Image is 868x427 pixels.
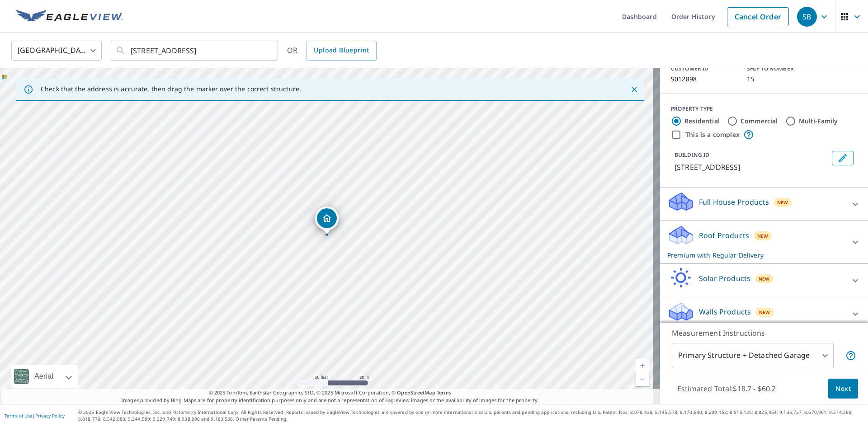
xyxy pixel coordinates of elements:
[287,41,377,61] div: OR
[78,409,863,422] p: © 2025 Eagle View Technologies, Inc. and Pictometry International Corp. All Rights Reserved. Repo...
[727,7,789,26] a: Cancel Order
[35,413,65,419] a: Privacy Policy
[307,41,376,61] a: Upload Blueprint
[835,383,851,394] span: Next
[699,197,769,207] p: Full House Products
[667,301,861,327] div: Walls ProductsNew
[741,117,778,126] label: Commercial
[315,206,339,235] div: Dropped pin, building 1, Residential property, 402 5th St NW Mitchellville, IA 50169
[685,130,740,139] label: This is a complex
[16,10,123,23] img: EV Logo
[777,199,788,206] span: New
[675,162,828,173] p: [STREET_ADDRESS]
[799,117,838,126] label: Multi-Family
[845,350,856,361] span: Your report will include the primary structure and a detached garage if one exists.
[667,191,861,217] div: Full House ProductsNew
[828,379,858,399] button: Next
[672,328,856,338] p: Measurement Instructions
[672,343,834,368] div: Primary Structure + Detached Garage
[671,65,736,73] p: CUSTOMER ID
[797,7,817,27] div: SB
[759,275,770,282] span: New
[684,117,720,126] label: Residential
[675,151,709,159] p: BUILDING ID
[670,379,783,399] p: Estimated Total: $18.7 - $60.2
[759,309,770,316] span: New
[314,45,369,56] span: Upload Blueprint
[747,75,812,83] p: 15
[5,413,65,418] p: |
[757,232,769,239] span: New
[667,267,861,293] div: Solar ProductsNew
[32,365,56,388] div: Aerial
[397,389,435,396] a: OpenStreetMap
[699,306,751,317] p: Walls Products
[667,225,861,260] div: Roof ProductsNewPremium with Regular Delivery
[131,38,259,63] input: Search by address or latitude-longitude
[747,65,812,73] p: SHIP TO NUMBER
[671,105,857,113] div: PROPERTY TYPE
[628,84,640,95] button: Close
[636,372,649,386] a: Current Level 19, Zoom Out
[699,230,749,241] p: Roof Products
[209,389,452,397] span: © 2025 TomTom, Earthstar Geographics SIO, © 2025 Microsoft Corporation, ©
[5,413,33,419] a: Terms of Use
[636,359,649,372] a: Current Level 19, Zoom In
[699,273,750,284] p: Solar Products
[41,85,301,93] p: Check that the address is accurate, then drag the marker over the correct structure.
[671,75,736,83] p: S012898
[11,365,78,388] div: Aerial
[11,38,102,63] div: [GEOGRAPHIC_DATA]
[832,151,854,165] button: Edit building 1
[437,389,452,396] a: Terms
[667,250,844,260] p: Premium with Regular Delivery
